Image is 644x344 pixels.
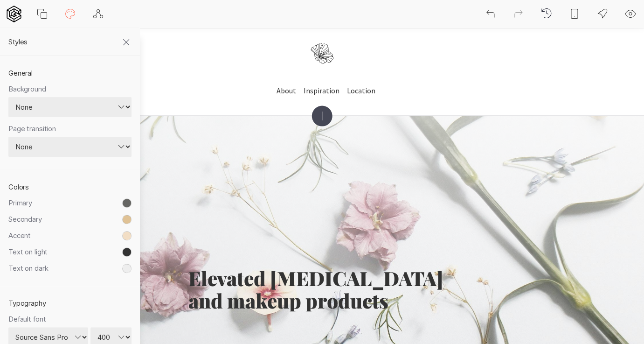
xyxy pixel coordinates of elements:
[188,267,456,311] h1: Elevated [MEDICAL_DATA] and makeup products
[8,231,122,240] label: Accent
[8,124,56,133] span: Page transition
[122,264,132,273] button: toggle color picker dialog
[346,82,375,99] a: Location
[122,247,132,257] button: toggle color picker dialog
[293,43,351,64] img: Flowerstore
[540,7,552,21] div: Backups
[8,299,132,315] legend: Typography
[122,198,132,208] button: toggle color picker dialog
[8,215,122,224] label: Secondary
[303,82,339,99] a: Inspiration
[122,215,132,224] button: toggle color picker dialog
[8,315,46,323] span: Default font
[8,198,122,208] label: Primary
[122,231,132,240] button: toggle color picker dialog
[8,84,46,93] span: Background
[276,82,296,99] a: About
[8,264,122,273] label: Text on dark
[8,183,132,198] legend: Colors
[8,28,140,56] h2: styles
[8,69,132,84] legend: General
[8,247,122,257] label: Text on light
